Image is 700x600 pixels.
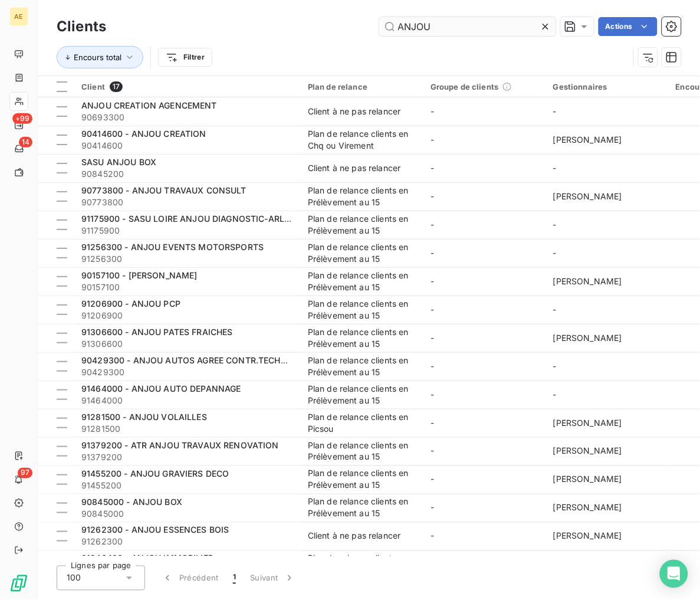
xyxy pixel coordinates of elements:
span: 14 [19,137,32,147]
span: 90157100 [81,281,294,293]
span: [PERSON_NAME] [553,276,622,286]
button: Encours total [57,46,143,68]
span: - [553,163,557,173]
div: Plan de relance clients en Prélèvement au 15 [308,468,416,491]
span: - [430,446,434,456]
span: 91262300 - ANJOU ESSENCES BOIS [81,525,229,535]
span: 91206900 - ANJOU PCP [81,299,180,309]
div: Plan de relance clients en Picsou [308,411,416,435]
span: 97 [18,468,32,478]
div: Plan de relance clients en Prélèvement au 15 [308,383,416,406]
span: 90693300 [81,112,294,123]
div: Plan de relance clients en Prélèvement au 15 [308,496,416,520]
span: - [430,531,434,541]
div: Open Intercom Messenger [660,560,688,588]
span: - [553,389,557,399]
div: Plan de relance clients en Prélèvement au 15 [308,553,416,576]
span: 91464000 - ANJOU AUTO DEPANNAGE [81,383,241,394]
div: Client à ne pas relancer [308,162,401,174]
span: 91175900 - SASU LOIRE ANJOU DIAGNOSTIC-ARLIANE DIAGNOSTIC IMMOBILIER [81,214,411,224]
span: ANJOU CREATION AGENCEMENT [81,100,217,110]
span: 91262300 [81,536,294,548]
span: - [430,106,434,116]
div: Plan de relance clients en Prélèvement au 15 [308,241,416,265]
span: - [553,248,557,258]
span: 1 [233,572,236,584]
h3: Clients [57,16,106,37]
span: - [553,361,557,371]
span: 91464000 [81,395,294,406]
span: - [430,333,434,343]
span: Client [81,82,105,91]
span: 90414600 [81,140,294,152]
span: - [430,276,434,286]
span: - [430,389,434,399]
div: Plan de relance clients en Prélèvement au 15 [308,326,416,350]
span: 91379200 - ATR ANJOU TRAVAUX RENOVATION [81,440,279,450]
span: - [430,418,434,428]
span: [PERSON_NAME] [553,446,622,456]
button: 1 [226,566,243,591]
div: Plan de relance clients en Prélèvement au 15 [308,440,416,463]
span: 91306600 - ANJOU PATES FRAICHES [81,327,233,337]
span: 91281500 [81,423,294,435]
span: - [553,106,557,116]
span: - [430,474,434,484]
div: Gestionnaires [553,82,662,91]
span: Encours total [74,53,121,62]
img: Logo LeanPay [9,574,28,593]
span: 91306600 [81,338,294,350]
span: [PERSON_NAME] [553,135,622,145]
span: 90429300 - ANJOU AUTOS AGREE CONTR.TECHNIQUE [81,355,307,365]
span: 90429300 [81,366,294,378]
button: Filtrer [158,48,212,67]
div: AE [9,7,28,26]
span: Groupe de clients [430,82,499,91]
div: Client à ne pas relancer [308,530,401,542]
span: 100 [67,572,81,584]
span: 91281500 - ANJOU VOLAILLES [81,412,207,422]
button: Précédent [155,566,226,591]
div: Plan de relance clients en Prélèvement au 15 [308,298,416,322]
span: - [430,503,434,513]
div: Plan de relance clients en Prélèvement au 15 [308,185,416,208]
button: Actions [599,17,658,36]
span: 91246400 - ANJOU IMMOBILIER [81,553,213,563]
span: - [430,135,434,145]
div: Plan de relance [308,82,416,91]
input: Rechercher [379,17,556,36]
span: 90845000 - ANJOU BOX [81,497,182,507]
button: Suivant [243,566,303,591]
span: - [553,304,557,314]
span: 91379200 [81,451,294,463]
span: SASU ANJOU BOX [81,157,156,167]
span: 91256300 [81,253,294,265]
span: 90845200 [81,168,294,180]
div: Plan de relance clients en Chq ou Virement [308,128,416,152]
div: Plan de relance clients en Prélèvement au 15 [308,213,416,237]
span: - [553,219,557,229]
span: - [430,191,434,201]
span: [PERSON_NAME] [553,418,622,428]
span: 17 [110,81,123,92]
span: +99 [12,113,32,124]
span: 90414600 - ANJOU CREATION [81,129,206,139]
span: - [430,361,434,371]
div: Client à ne pas relancer [308,106,401,117]
div: Plan de relance clients en Prélèvement au 15 [308,270,416,293]
span: - [430,219,434,229]
span: - [430,304,434,314]
span: [PERSON_NAME] [553,191,622,201]
span: [PERSON_NAME] [553,333,622,343]
span: 90773800 - ANJOU TRAVAUX CONSULT [81,185,247,195]
span: [PERSON_NAME] [553,531,622,541]
span: 91256300 - ANJOU EVENTS MOTORSPORTS [81,242,264,252]
span: - [430,248,434,258]
span: 91455200 - ANJOU GRAVIERS DECO [81,468,229,478]
span: 91206900 [81,310,294,322]
span: - [430,163,434,173]
span: 91175900 [81,225,294,237]
span: 90773800 [81,196,294,208]
span: 90845000 [81,508,294,520]
span: 91455200 [81,480,294,491]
